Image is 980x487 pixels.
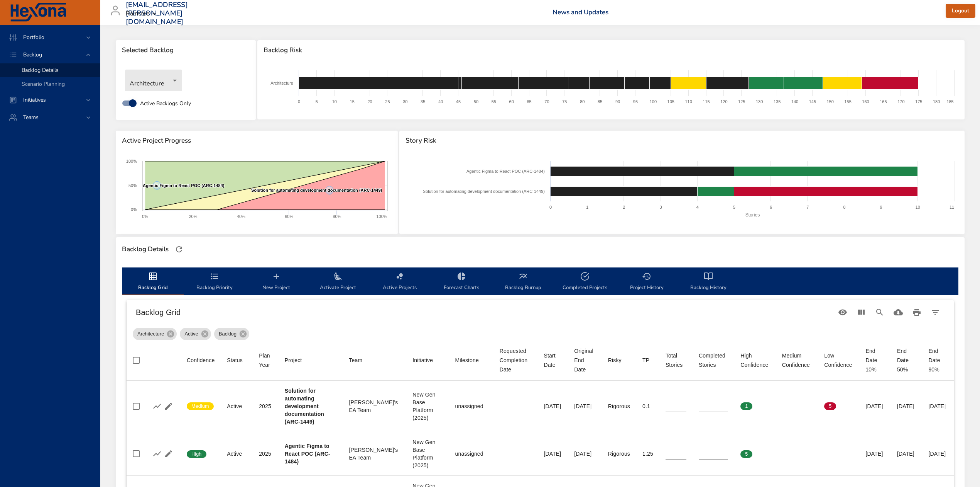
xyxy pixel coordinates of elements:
div: [DATE] [574,402,596,410]
text: Agentic Figma to React POC (ARC-1484) [466,169,545,174]
div: 1.25 [642,450,653,458]
text: 135 [774,99,781,104]
text: 85 [598,99,602,104]
div: Total Stories [666,351,686,370]
div: Raintree [126,8,159,20]
div: Rigorous [608,450,630,458]
text: 70 [545,99,549,104]
span: 5 [824,403,836,410]
span: Backlog Risk [264,46,958,54]
div: Architecture [125,70,182,91]
div: End Date 50% [897,346,916,374]
div: Medium Confidence [782,351,812,370]
div: [PERSON_NAME]'s EA Team [349,398,400,414]
span: 0 [824,451,836,458]
text: Solution for automating development documentation (ARC-1449) [251,188,382,192]
span: Completed Projects [559,272,611,292]
button: Show Burnup [151,448,163,460]
text: 55 [492,99,496,104]
text: 1 [586,205,588,209]
text: 175 [915,99,922,104]
span: High Confidence [740,351,770,370]
text: 20% [189,214,198,219]
h6: Backlog Grid [136,306,833,318]
text: 90 [615,99,620,104]
div: TP [642,356,649,365]
span: New Project [250,272,302,292]
span: Milestone [455,356,487,365]
text: 10 [915,205,920,209]
button: Search [870,303,889,322]
span: Risky [608,356,630,365]
div: Architecture [133,328,177,340]
text: 140 [791,99,798,104]
text: 170 [897,99,904,104]
text: 5 [733,205,735,209]
span: Status [227,356,247,365]
button: Print [907,303,926,322]
div: Low Confidence [824,351,853,370]
div: Original End Date [574,346,596,374]
button: View Columns [852,303,870,322]
span: Backlog History [682,272,735,292]
span: Story Risk [406,137,958,145]
button: Edit Project Details [163,448,174,460]
span: High [187,451,206,458]
text: 100% [376,214,387,219]
text: 160 [862,99,869,104]
div: Sort [412,356,433,365]
text: 0 [549,205,552,209]
text: Architecture [271,81,294,85]
div: Status [227,356,243,365]
text: 4 [696,205,698,209]
div: Completed Stories [699,351,728,370]
div: unassigned [455,450,487,458]
text: 100 [650,99,657,104]
div: Sort [500,346,532,374]
div: Active [227,450,247,458]
div: unassigned [455,402,487,410]
b: Solution for automating development documentation (ARC-1449) [285,388,324,425]
span: Project [285,356,337,365]
button: Refresh Page [173,243,185,255]
text: 30 [403,99,408,104]
text: 3 [659,205,662,209]
div: [DATE] [928,450,948,458]
span: Portfolio [17,34,51,41]
text: 145 [809,99,816,104]
span: Architecture [133,330,169,338]
span: Forecast Charts [435,272,488,292]
text: 80 [580,99,585,104]
text: 45 [456,99,461,104]
span: TP [642,356,653,365]
text: 60 [509,99,514,104]
text: 6 [770,205,772,209]
div: Sort [608,356,622,365]
div: Confidence [187,356,215,365]
div: [DATE] [897,450,916,458]
text: Agentic Figma to React POC (ARC-1484) [143,183,225,188]
text: 15 [350,99,355,104]
text: 155 [845,99,852,104]
div: Initiative [412,356,433,365]
span: Medium [187,403,214,410]
div: Sort [699,351,728,370]
text: 180 [933,99,940,104]
span: Team [349,356,400,365]
div: Sort [259,351,272,370]
text: Solution for automating development documentation (ARC-1449) [423,189,545,194]
div: Backlog [214,328,249,340]
text: 150 [827,99,834,104]
text: 9 [880,205,882,209]
span: 0 [782,403,794,410]
span: Scenario Planning [22,80,65,88]
text: 95 [633,99,638,104]
span: Backlog Burnup [497,272,549,292]
button: Logout [946,4,975,18]
div: [PERSON_NAME]'s EA Team [349,446,400,461]
text: 40 [438,99,443,104]
a: News and Updates [553,8,608,17]
div: 0.1 [642,402,653,410]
